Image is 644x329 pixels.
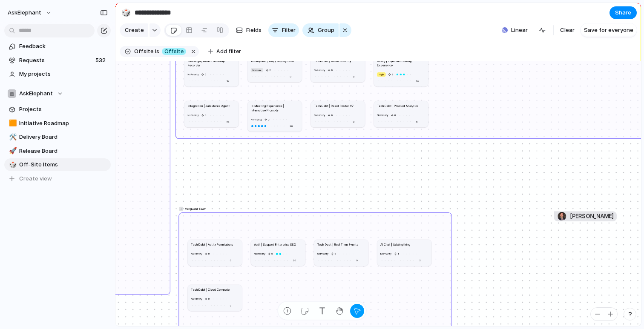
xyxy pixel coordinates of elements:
[246,26,262,34] span: Fields
[8,119,16,128] button: 🟧
[253,251,266,257] button: NoPriority
[179,206,183,211] div: 👀
[351,74,357,80] button: 0
[355,257,359,262] span: 0
[314,114,325,117] span: No Priority
[327,67,333,73] button: 0
[584,26,633,34] span: Save for everyone
[208,252,210,255] span: 0
[191,242,233,246] h1: Tech Debt | Authz Permissions
[287,123,295,129] button: 90
[557,23,578,37] button: Clear
[4,131,111,143] a: 🛠️Delivery Board
[387,72,394,77] button: 5
[318,26,334,34] span: Group
[4,40,111,53] a: Feedback
[200,72,207,77] button: 3
[288,122,294,128] span: 90
[187,58,236,67] h1: Meetings | Native Desktop Recorder
[8,160,16,169] button: 🎲
[264,117,270,123] button: 3
[185,206,206,211] span: Vanguard Team
[314,58,351,63] h1: Tech Debt | Cloud Security
[19,42,108,51] span: Feedback
[317,252,328,255] span: No Priority
[4,103,111,116] a: Projects
[224,78,231,84] button: 15
[609,6,637,19] button: Share
[377,103,418,108] h1: Tech Debt | Product Analytics
[4,87,111,100] button: AskElephant
[377,58,425,67] h1: Billing | Implement Billing Experience
[19,70,108,78] span: My projects
[351,73,356,78] span: 0
[216,48,241,55] span: Add filter
[251,118,262,121] span: No Priority
[560,26,575,34] span: Clear
[380,242,410,246] h1: AI Chat | AskAnything
[205,72,206,76] span: 3
[19,160,108,169] span: Off-Site Items
[390,112,397,118] button: 0
[125,26,144,34] span: Create
[164,48,184,55] span: Offsite
[19,56,93,65] span: Requests
[498,24,531,37] button: Linear
[394,113,396,117] span: 0
[160,47,188,56] button: Offsite
[19,119,108,128] span: Initiative Roadmap
[313,112,326,118] button: NoPriority
[250,67,264,73] button: Medium
[4,158,111,171] a: 🎲Off-Site Items
[379,251,393,257] button: NoPriority
[9,118,15,128] div: 🟧
[414,118,419,123] span: 0
[4,68,111,80] a: My projects
[8,9,41,17] span: AskElephant
[393,251,400,257] button: 1
[19,133,108,141] span: Delivery Board
[268,23,299,37] button: Filter
[191,252,202,255] span: No Priority
[414,119,420,125] button: 0
[8,147,16,155] button: 🚀
[269,68,270,72] span: 0
[19,105,108,114] span: Projects
[190,296,203,302] button: NoPriority
[417,257,423,263] button: 5
[251,103,299,112] h1: In-Meeting Experience | Interactive Prompts
[288,73,293,78] span: 0
[187,73,198,76] span: No Priority
[254,252,265,255] span: No Priority
[187,72,200,77] button: NoPriority
[4,6,56,20] button: AskElephant
[302,23,339,37] button: Group
[228,302,233,307] span: 0
[253,68,262,72] span: Medium
[268,117,269,121] span: 3
[19,175,52,183] span: Create view
[224,119,232,125] button: 25
[9,160,15,170] div: 🎲
[327,112,333,118] button: 0
[414,77,420,83] span: 55
[191,297,202,300] span: No Priority
[314,103,354,108] h1: Tech Debt | React Router V7
[121,7,131,18] div: 🎲
[191,287,230,292] h1: Tech Debt | Cloud Compute
[9,132,15,142] div: 🛠️
[254,242,296,246] h1: Auth | Support Enterprise SSO
[227,302,234,308] button: 0
[331,68,333,72] span: 0
[204,251,210,257] button: 0
[392,72,393,76] span: 5
[187,112,200,118] button: NoPriority
[292,257,298,262] span: 20
[271,252,273,255] span: 0
[120,23,148,37] button: Create
[414,78,421,84] button: 55
[205,113,206,117] span: 5
[19,147,108,155] span: Release Board
[95,56,107,65] span: 532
